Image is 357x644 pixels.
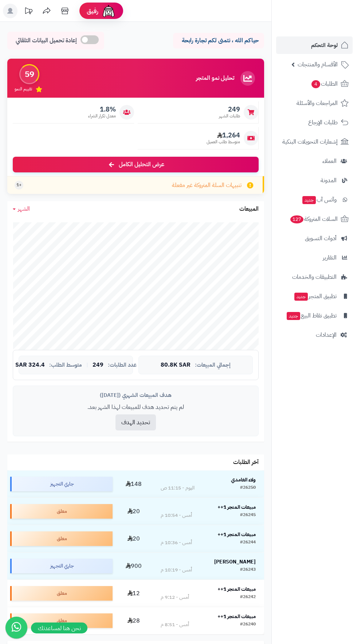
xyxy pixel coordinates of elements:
div: #26250 [240,484,256,492]
span: الطلبات [311,79,338,89]
a: الإعدادات [276,326,353,344]
a: عرض التحليل الكامل [13,157,259,172]
span: الإعدادات [316,330,337,340]
strong: مبيعات المتجر 1++ [217,531,256,538]
p: حياكم الله ، نتمنى لكم تجارة رابحة [178,36,259,45]
div: أمس - 10:36 م [161,539,192,546]
span: جديد [294,293,308,301]
span: الشهر [18,204,30,213]
span: طلبات الإرجاع [308,117,338,128]
h3: المبيعات [239,206,259,212]
span: عرض التحليل الكامل [119,160,164,169]
a: لوحة التحكم [276,36,353,54]
span: إشعارات التحويلات البنكية [282,137,338,147]
a: تطبيق المتجرجديد [276,288,353,305]
div: جاري التجهيز [10,559,113,573]
span: متوسط طلب العميل [207,139,240,145]
span: 1.8% [88,105,116,113]
span: إجمالي المبيعات: [195,362,231,368]
strong: مبيعات المتجر 1++ [217,585,256,593]
span: رفيق [87,7,98,15]
a: أدوات التسويق [276,230,353,247]
p: لم يتم تحديد هدف للمبيعات لهذا الشهر بعد. [19,403,253,411]
span: التطبيقات والخدمات [292,272,337,282]
span: 80.8K SAR [161,362,191,368]
span: تطبيق المتجر [294,291,337,301]
span: لوحة التحكم [311,40,338,50]
div: #26244 [240,539,256,546]
td: 20 [115,498,152,525]
div: أمس - 10:54 م [161,512,192,519]
span: 249 [219,105,240,113]
img: logo-2.png [307,17,350,32]
div: #26240 [240,621,256,628]
span: 249 [93,362,103,368]
a: التقارير [276,249,353,266]
span: تنبيهات السلة المتروكة غير مفعلة [172,181,242,190]
span: جديد [302,196,316,204]
div: #26245 [240,512,256,519]
span: العملاء [322,156,337,166]
div: معلق [10,504,113,519]
div: أمس - 9:12 م [161,594,189,601]
span: إعادة تحميل البيانات التلقائي [16,36,77,45]
span: التقارير [323,253,337,263]
div: معلق [10,613,113,628]
a: العملاء [276,152,353,170]
h3: تحليل نمو المتجر [196,75,234,82]
strong: ولاء الغامدي [231,476,256,484]
h3: آخر الطلبات [233,459,259,466]
strong: [PERSON_NAME] [214,558,256,566]
div: اليوم - 11:15 ص [161,484,195,492]
button: تحديد الهدف [115,414,156,430]
a: الشهر [13,205,30,213]
span: 4 [311,80,320,88]
a: السلات المتروكة127 [276,210,353,228]
div: #26242 [240,594,256,601]
td: 12 [115,580,152,607]
span: تطبيق نقاط البيع [286,311,337,321]
span: 1,264 [207,131,240,139]
a: المراجعات والأسئلة [276,94,353,112]
span: طلبات الشهر [219,113,240,119]
strong: مبيعات المتجر 1++ [217,503,256,511]
div: أمس - 10:19 م [161,566,192,574]
span: متوسط الطلب: [49,362,82,368]
a: إشعارات التحويلات البنكية [276,133,353,151]
div: أمس - 8:51 م [161,621,189,628]
span: | [86,362,88,368]
a: الطلبات4 [276,75,353,93]
span: عدد الطلبات: [108,362,137,368]
a: تطبيق نقاط البيعجديد [276,307,353,324]
span: المراجعات والأسئلة [297,98,338,108]
span: +1 [16,182,21,188]
td: 28 [115,607,152,634]
span: السلات المتروكة [290,214,338,224]
td: 900 [115,553,152,579]
span: 127 [290,215,304,223]
div: جاري التجهيز [10,477,113,491]
span: الأقسام والمنتجات [298,59,338,70]
a: وآتس آبجديد [276,191,353,208]
a: تحديثات المنصة [19,4,38,20]
div: معلق [10,586,113,601]
span: 324.4 SAR [15,362,45,368]
a: طلبات الإرجاع [276,114,353,131]
div: معلق [10,531,113,546]
img: ai-face.png [101,4,116,18]
span: أدوات التسويق [305,233,337,243]
strong: مبيعات المتجر 1++ [217,613,256,620]
a: المدونة [276,172,353,189]
span: وآتس آب [302,195,337,205]
span: معدل تكرار الشراء [88,113,116,119]
span: المدونة [321,175,337,186]
a: التطبيقات والخدمات [276,268,353,286]
span: تقييم النمو [15,86,32,92]
div: #26243 [240,566,256,574]
td: 20 [115,525,152,552]
div: هدف المبيعات الشهري ([DATE]) [19,391,253,399]
td: 148 [115,471,152,497]
span: جديد [287,312,300,320]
